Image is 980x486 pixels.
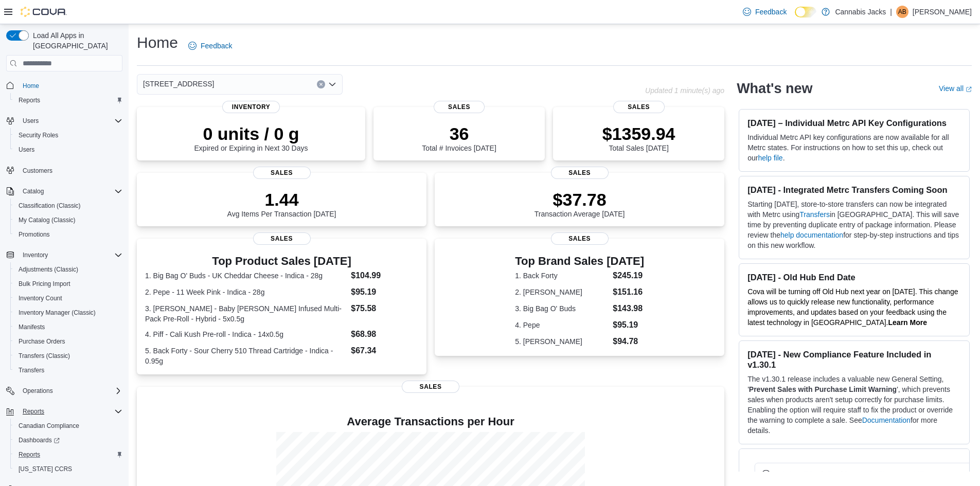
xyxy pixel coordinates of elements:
[19,79,122,92] span: Home
[747,118,961,128] h3: [DATE] – Individual Metrc API Key Configurations
[515,336,609,347] dt: 5. [PERSON_NAME]
[434,101,485,113] span: Sales
[2,163,127,178] button: Customers
[351,345,418,357] dd: $67.34
[780,231,843,239] a: help documentation
[19,436,60,444] span: Dashboards
[19,115,43,127] button: Users
[184,35,236,56] a: Feedback
[966,86,972,93] svg: External link
[14,434,64,446] a: Dashboards
[913,6,972,18] p: [PERSON_NAME]
[747,374,961,436] p: The v1.30.1 release includes a valuable new General Setting, ' ', which prevents sales when produ...
[14,321,49,333] a: Manifests
[143,78,214,90] span: [STREET_ADDRESS]
[602,123,675,152] div: Total Sales [DATE]
[799,210,830,219] a: Transfers
[862,416,911,424] a: Documentation
[14,200,85,212] a: Classification (Classic)
[351,302,418,315] dd: $75.58
[14,307,100,319] a: Inventory Manager (Classic)
[14,364,122,376] span: Transfers
[10,447,127,462] button: Reports
[19,164,122,177] span: Customers
[317,80,325,88] button: Clear input
[145,416,716,428] h4: Average Transactions per Hour
[19,165,57,177] a: Customers
[14,434,122,446] span: Dashboards
[14,94,122,106] span: Reports
[19,352,70,360] span: Transfers (Classic)
[14,94,44,106] a: Reports
[10,320,127,334] button: Manifests
[747,349,961,370] h3: [DATE] - New Compliance Feature Included in v1.30.1
[14,129,122,141] span: Security Roles
[328,80,336,88] button: Open list of options
[23,82,39,90] span: Home
[145,303,347,324] dt: 3. [PERSON_NAME] - Baby [PERSON_NAME] Infused Multi-Pack Pre-Roll - Hybrid - 5x0.5g
[23,117,39,125] span: Users
[551,167,609,179] span: Sales
[755,7,787,17] span: Feedback
[14,200,122,212] span: Classification (Classic)
[2,404,127,419] button: Reports
[227,189,336,218] div: Avg Items Per Transaction [DATE]
[194,123,308,152] div: Expired or Expiring in Next 30 Days
[253,167,311,179] span: Sales
[19,405,48,418] button: Reports
[19,96,40,104] span: Reports
[2,384,127,398] button: Operations
[515,271,609,281] dt: 1. Back Forty
[10,363,127,377] button: Transfers
[602,123,675,144] p: $1359.94
[747,132,961,163] p: Individual Metrc API key configurations are now available for all Metrc states. For instructions ...
[14,278,75,290] a: Bulk Pricing Import
[758,154,782,162] a: help file
[145,271,347,281] dt: 1. Big Bag O' Buds - UK Cheddar Cheese - Indica - 28g
[534,189,625,218] div: Transaction Average [DATE]
[14,463,122,475] span: Washington CCRS
[19,131,58,139] span: Security Roles
[19,366,44,374] span: Transfers
[14,263,82,276] a: Adjustments (Classic)
[2,78,127,93] button: Home
[19,249,122,261] span: Inventory
[10,262,127,277] button: Adjustments (Classic)
[515,303,609,314] dt: 3. Big Bag O' Buds
[29,30,122,51] span: Load All Apps in [GEOGRAPHIC_DATA]
[10,142,127,157] button: Users
[14,321,122,333] span: Manifests
[14,448,44,461] a: Reports
[23,387,53,395] span: Operations
[14,214,122,226] span: My Catalog (Classic)
[613,335,644,348] dd: $94.78
[19,249,52,261] button: Inventory
[14,307,122,319] span: Inventory Manager (Classic)
[351,269,418,282] dd: $104.99
[10,349,127,363] button: Transfers (Classic)
[14,143,122,156] span: Users
[21,7,67,17] img: Cova
[613,319,644,331] dd: $95.19
[534,189,625,210] p: $37.78
[14,335,122,348] span: Purchase Orders
[890,6,892,18] p: |
[10,419,127,433] button: Canadian Compliance
[227,189,336,210] p: 1.44
[422,123,496,144] p: 36
[613,286,644,298] dd: $151.16
[747,185,961,195] h3: [DATE] - Integrated Metrc Transfers Coming Soon
[145,329,347,339] dt: 4. Piff - Cali Kush Pre-roll - Indica - 14x0.5g
[19,323,45,331] span: Manifests
[23,187,44,195] span: Catalog
[14,350,74,362] a: Transfers (Classic)
[515,255,644,267] h3: Top Brand Sales [DATE]
[19,465,72,473] span: [US_STATE] CCRS
[14,292,66,304] a: Inventory Count
[14,463,76,475] a: [US_STATE] CCRS
[145,287,347,297] dt: 2. Pepe - 11 Week Pink - Indica - 28g
[14,143,39,156] a: Users
[19,80,43,92] a: Home
[10,291,127,305] button: Inventory Count
[14,263,122,276] span: Adjustments (Classic)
